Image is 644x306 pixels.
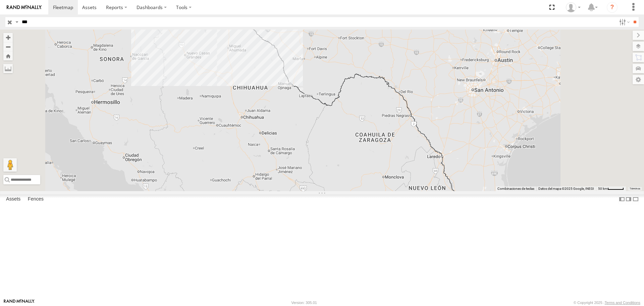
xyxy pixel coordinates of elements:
[7,5,42,10] img: rand-logo.svg
[563,2,583,12] div: carolina herrera
[497,186,534,191] button: Combinaciones de teclas
[605,301,640,305] a: Terms and Conditions
[596,186,626,191] button: Escala del mapa: 50 km por 45 píxeles
[3,64,13,73] label: Measure
[625,194,632,204] label: Dock Summary Table to the Right
[633,75,644,84] label: Map Settings
[3,195,24,204] label: Assets
[4,299,35,306] a: Visit our Website
[14,17,19,27] label: Search Query
[24,195,47,204] label: Fences
[3,33,13,42] button: Zoom in
[630,187,640,190] a: Términos
[291,301,317,305] div: Version: 305.01
[632,194,639,204] label: Hide Summary Table
[3,42,13,51] button: Zoom out
[3,158,17,172] button: Arrastra al hombrecito al mapa para abrir Street View
[3,51,13,60] button: Zoom Home
[538,187,594,190] span: Datos del mapa ©2025 Google, INEGI
[607,2,618,13] i: ?
[598,187,607,190] span: 50 km
[619,194,625,204] label: Dock Summary Table to the Left
[574,301,640,305] div: © Copyright 2025 -
[616,17,631,27] label: Search Filter Options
